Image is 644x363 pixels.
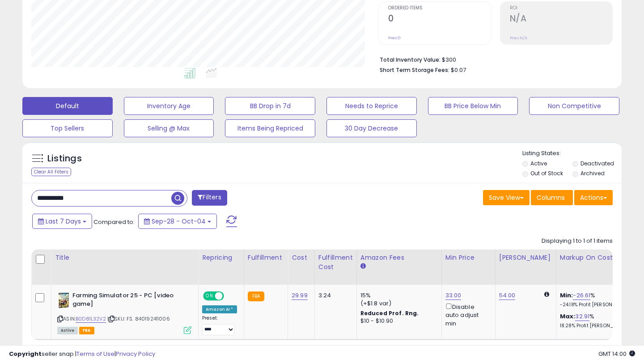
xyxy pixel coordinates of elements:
b: Reduced Prof. Rng. [360,309,419,317]
button: Needs to Reprice [326,97,417,115]
div: Title [55,253,195,262]
span: Columns [537,193,565,202]
span: 2025-10-12 14:00 GMT [598,350,635,358]
button: BB Price Below Min [428,97,518,115]
h2: 0 [388,13,491,25]
button: Default [22,97,113,115]
div: Cost [292,253,311,262]
p: -24.18% Profit [PERSON_NAME] [560,302,634,308]
b: Min: [560,291,573,300]
div: 3.24 [318,291,350,300]
div: Repricing [202,253,240,262]
th: The percentage added to the cost of goods (COGS) that forms the calculator for Min & Max prices. [556,249,641,285]
span: ROI [510,6,612,11]
div: Preset: [202,315,237,335]
a: -26.61 [573,291,590,300]
span: | SKU: FS. 840192411006 [107,315,170,322]
span: Compared to: [93,218,135,226]
div: Amazon AI * [202,305,237,313]
b: Short Term Storage Fees: [380,66,449,74]
button: Non Competitive [529,97,619,115]
p: Listing States: [522,149,622,158]
button: Items Being Repriced [225,119,315,137]
button: 30 Day Decrease [326,119,417,137]
span: Ordered Items [388,6,491,11]
a: 32.91 [575,312,589,321]
span: Last 7 Days [46,217,81,226]
span: All listings currently available for purchase on Amazon [57,327,78,334]
small: Prev: N/A [510,35,527,41]
button: Selling @ Max [124,119,214,137]
b: Farming Simulator 25 - PC [video game] [72,291,181,310]
div: (+$1.8 var) [360,300,435,308]
div: Disable auto adjust min [445,302,488,328]
label: Out of Stock [530,169,563,177]
div: Displaying 1 to 1 of 1 items [542,237,613,245]
a: Privacy Policy [116,350,155,358]
button: Columns [531,190,573,205]
span: FBA [79,327,94,334]
small: Amazon Fees. [360,262,366,270]
div: [PERSON_NAME] [499,253,552,262]
button: Actions [574,190,613,205]
div: seller snap | | [9,350,155,359]
small: Prev: 0 [388,35,401,41]
button: Inventory Age [124,97,214,115]
div: % [560,312,634,329]
strong: Copyright [9,350,42,358]
div: Fulfillment [248,253,284,262]
span: $0.07 [451,66,466,74]
label: Active [530,160,547,167]
a: 54.00 [499,291,516,300]
li: $300 [380,54,606,64]
div: % [560,291,634,308]
button: Top Sellers [22,119,113,137]
b: Total Inventory Value: [380,56,441,63]
div: Min Price [445,253,491,262]
div: $10 - $10.90 [360,317,435,325]
div: ASIN: [57,291,191,333]
a: 29.99 [292,291,308,300]
button: Filters [192,190,227,206]
h2: N/A [510,13,612,25]
div: Fulfillment Cost [318,253,353,272]
div: Amazon Fees [360,253,438,262]
p: 18.28% Profit [PERSON_NAME] [560,323,634,329]
button: Save View [483,190,530,205]
div: 15% [360,291,435,300]
span: OFF [223,292,237,300]
h5: Listings [47,152,82,165]
div: Clear All Filters [31,168,71,176]
img: 51cDUqy4hjL._SL40_.jpg [57,291,70,309]
button: Sep-28 - Oct-04 [138,214,217,229]
a: B0D81L32V2 [76,315,106,323]
button: Last 7 Days [32,214,92,229]
a: 33.00 [445,291,462,300]
div: Markup on Cost [560,253,637,262]
a: Terms of Use [76,350,114,358]
label: Archived [580,169,605,177]
b: Max: [560,312,576,321]
label: Deactivated [580,160,614,167]
span: Sep-28 - Oct-04 [152,217,206,226]
span: ON [204,292,215,300]
small: FBA [248,291,264,301]
button: BB Drop in 7d [225,97,315,115]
